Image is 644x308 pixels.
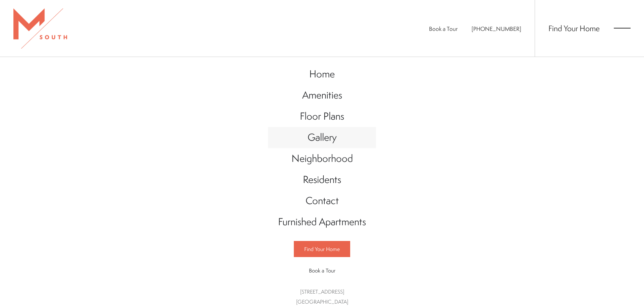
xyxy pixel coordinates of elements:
[268,127,376,148] a: Go to Gallery
[300,109,344,123] span: Floor Plans
[291,151,353,165] span: Neighborhood
[268,169,376,190] a: Go to Residents
[303,173,341,186] span: Residents
[304,245,340,253] span: Find Your Home
[296,288,348,305] a: Get Directions to 5110 South Manhattan Avenue Tampa, FL 33611
[294,263,350,278] a: Book a Tour
[268,106,376,127] a: Go to Floor Plans
[308,130,337,144] span: Gallery
[472,25,521,33] a: Call Us at 813-570-8014
[13,8,67,49] img: MSouth
[268,64,376,85] a: Go to Home
[309,267,335,274] span: Book a Tour
[548,23,600,34] a: Find Your Home
[302,88,342,102] span: Amenities
[268,148,376,169] a: Go to Neighborhood
[472,25,521,33] span: [PHONE_NUMBER]
[306,194,339,207] span: Contact
[268,190,376,211] a: Go to Contact
[278,215,366,229] span: Furnished Apartments
[309,67,335,81] span: Home
[294,241,350,257] a: Find Your Home
[429,25,458,33] a: Book a Tour
[268,211,376,233] a: Go to Furnished Apartments (opens in a new tab)
[614,25,631,31] button: Open Menu
[268,85,376,106] a: Go to Amenities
